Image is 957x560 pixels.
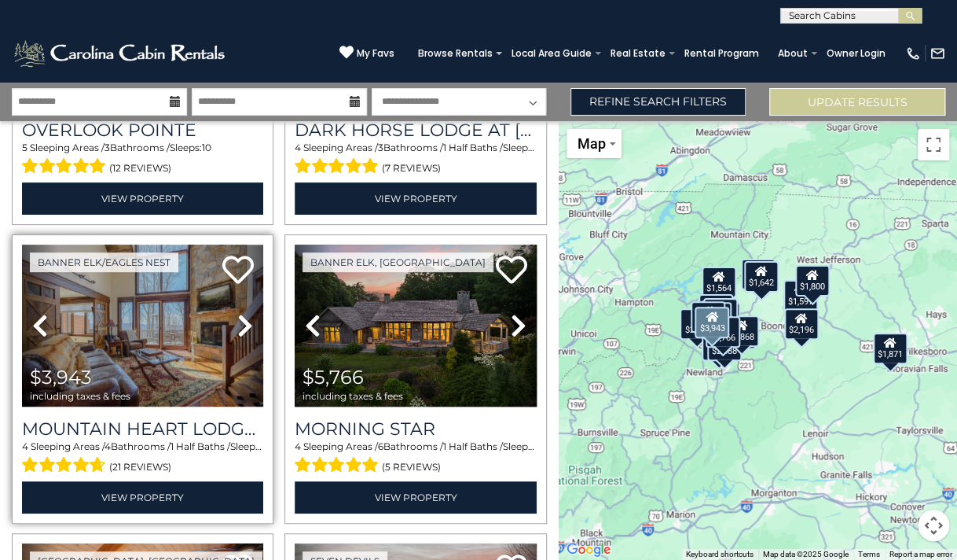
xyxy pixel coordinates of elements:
[295,120,536,141] h3: Dark Horse Lodge at Eagles Nest
[30,252,178,272] a: Banner Elk/Eagles Nest
[724,315,759,347] div: $1,868
[795,265,830,297] div: $1,800
[104,142,110,153] span: 3
[563,540,614,560] a: Open this area in Google Maps (opens a new window)
[22,245,263,407] img: thumbnail_163263053.jpeg
[382,457,441,477] span: (5 reviews)
[12,38,229,69] img: White-1-2.png
[295,418,536,440] a: Morning Star
[22,481,263,514] a: View Property
[22,120,263,141] a: Overlook Pointe
[603,42,673,64] a: Real Estate
[30,366,92,389] span: $3,943
[905,46,921,61] img: phone-regular-white.png
[382,158,441,179] span: (7 reviews)
[769,88,945,116] button: Update Results
[784,308,819,340] div: $2,196
[889,550,952,558] a: Report a map error
[680,308,715,340] div: $2,354
[744,261,779,293] div: $1,642
[929,46,945,61] img: mail-regular-white.png
[378,142,383,153] span: 3
[22,142,27,153] span: 5
[702,267,736,298] div: $1,564
[686,549,753,560] button: Keyboard shortcuts
[302,252,493,272] a: Banner Elk, [GEOGRAPHIC_DATA]
[691,301,726,333] div: $2,868
[496,254,527,288] a: Add to favorites
[302,366,364,389] span: $5,766
[741,259,775,290] div: $1,616
[918,129,949,160] button: Toggle fullscreen view
[783,280,818,311] div: $1,597
[295,245,536,407] img: thumbnail_163276265.jpeg
[378,440,383,452] span: 6
[295,481,536,514] a: View Property
[535,142,544,153] span: 12
[295,142,301,153] span: 4
[763,550,849,558] span: Map data ©2025 Google
[695,307,730,338] div: $3,943
[109,158,171,179] span: (12 reviews)
[566,129,621,158] button: Change map style
[702,330,737,361] div: $2,343
[535,440,544,452] span: 16
[563,540,614,560] img: Google
[295,182,536,215] a: View Property
[504,42,599,64] a: Local Area Guide
[22,418,263,440] a: Mountain Heart Lodge at [GEOGRAPHIC_DATA]
[698,294,733,326] div: $2,412
[770,42,816,64] a: About
[577,135,606,152] span: Map
[109,457,171,477] span: (21 reviews)
[858,550,880,558] a: Terms (opens in new tab)
[918,510,949,541] button: Map camera controls
[302,391,403,401] span: including taxes & fees
[202,142,211,153] span: 10
[22,418,263,440] h3: Mountain Heart Lodge at Eagles Nest
[570,88,746,116] a: Refine Search Filters
[22,440,28,452] span: 4
[443,440,503,452] span: 1 Half Baths /
[703,298,738,330] div: $1,417
[357,46,394,61] span: My Favs
[410,42,500,64] a: Browse Rentals
[443,142,503,153] span: 1 Half Baths /
[262,440,272,452] span: 10
[104,440,111,452] span: 4
[819,42,893,64] a: Owner Login
[222,254,254,288] a: Add to favorites
[295,120,536,141] a: Dark Horse Lodge at [GEOGRAPHIC_DATA]
[295,440,301,452] span: 4
[30,391,130,401] span: including taxes & fees
[295,141,536,179] div: Sleeping Areas / Bathrooms / Sleeps:
[22,182,263,215] a: View Property
[295,440,536,477] div: Sleeping Areas / Bathrooms / Sleeps:
[873,333,907,364] div: $1,871
[170,440,230,452] span: 1 Half Baths /
[22,440,263,477] div: Sleeping Areas / Bathrooms / Sleeps:
[676,42,767,64] a: Rental Program
[22,141,263,179] div: Sleeping Areas / Bathrooms / Sleeps:
[339,45,394,61] a: My Favs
